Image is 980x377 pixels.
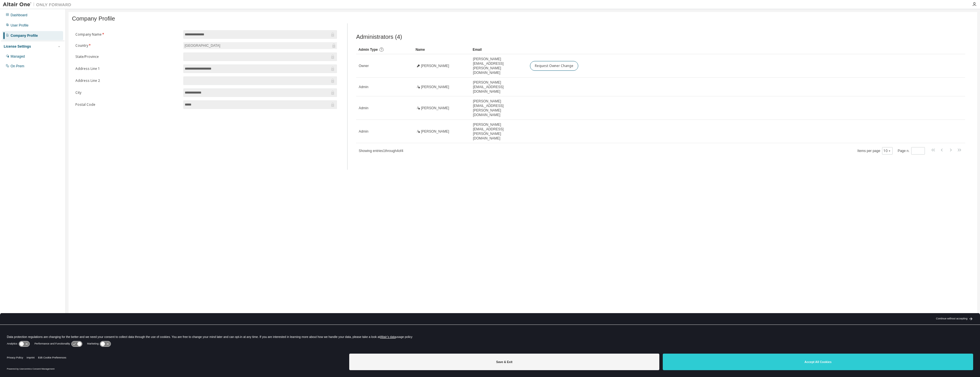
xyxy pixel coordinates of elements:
[75,43,180,48] label: Country
[883,149,891,153] button: 10
[4,44,31,49] div: License Settings
[359,106,368,110] span: Admin
[473,45,525,54] div: Email
[75,102,180,107] label: Postal Code
[359,64,369,68] span: Owner
[530,61,578,71] button: Request Owner Change
[75,78,180,83] label: Address Line 2
[421,129,449,134] span: [PERSON_NAME]
[473,122,525,141] span: [PERSON_NAME][EMAIL_ADDRESS][PERSON_NAME][DOMAIN_NAME]
[11,54,25,59] div: Managed
[359,85,368,89] span: Admin
[358,48,378,52] span: Admin Type
[11,13,27,17] div: Dashboard
[3,2,74,7] img: Altair One
[857,147,893,155] span: Items per page
[72,15,115,22] span: Company Profile
[898,147,925,155] span: Page n.
[183,42,337,49] div: [GEOGRAPHIC_DATA]
[75,66,180,71] label: Address Line 1
[75,54,180,59] label: State/Province
[75,32,180,37] label: Company Name
[184,42,221,49] div: [GEOGRAPHIC_DATA]
[421,106,449,110] span: [PERSON_NAME]
[356,34,402,40] span: Administrators (4)
[11,23,29,28] div: User Profile
[473,80,525,94] span: [PERSON_NAME][EMAIL_ADDRESS][DOMAIN_NAME]
[11,64,24,68] div: On Prem
[473,57,525,75] span: [PERSON_NAME][EMAIL_ADDRESS][PERSON_NAME][DOMAIN_NAME]
[359,149,403,153] span: Showing entries 1 through 4 of 4
[473,99,525,117] span: [PERSON_NAME][EMAIL_ADDRESS][PERSON_NAME][DOMAIN_NAME]
[11,33,38,38] div: Company Profile
[421,64,449,68] span: [PERSON_NAME]
[75,90,180,95] label: City
[415,45,468,54] div: Name
[359,129,368,134] span: Admin
[421,85,449,89] span: [PERSON_NAME]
